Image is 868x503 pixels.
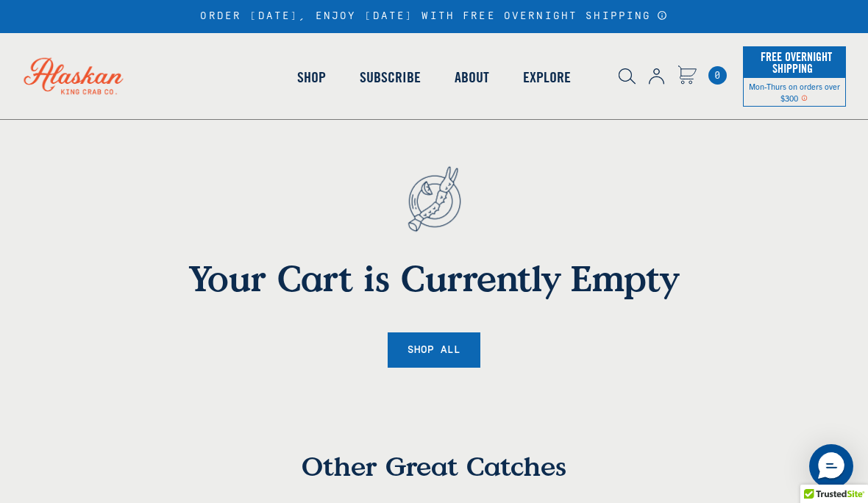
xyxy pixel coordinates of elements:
[649,68,664,85] img: account
[757,46,832,79] span: Free Overnight Shipping
[677,65,697,87] a: Cart
[280,35,343,119] a: Shop
[388,332,480,368] a: Shop All
[384,141,484,257] img: empty cart - anchor
[200,10,667,23] div: ORDER [DATE], ENJOY [DATE] WITH FREE OVERNIGHT SHIPPING
[7,41,140,110] img: Alaskan King Crab Co. logo
[506,35,588,119] a: Explore
[708,66,727,85] span: 0
[657,10,668,21] a: Announcement Bar Modal
[619,68,636,85] img: search
[343,35,438,119] a: Subscribe
[801,93,808,103] span: Shipping Notice Icon
[749,81,840,103] span: Mon-Thurs on orders over $300
[708,66,727,85] a: Cart
[438,35,506,119] a: About
[92,257,776,299] h1: Your Cart is Currently Empty
[809,444,853,488] div: Messenger Dummy Widget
